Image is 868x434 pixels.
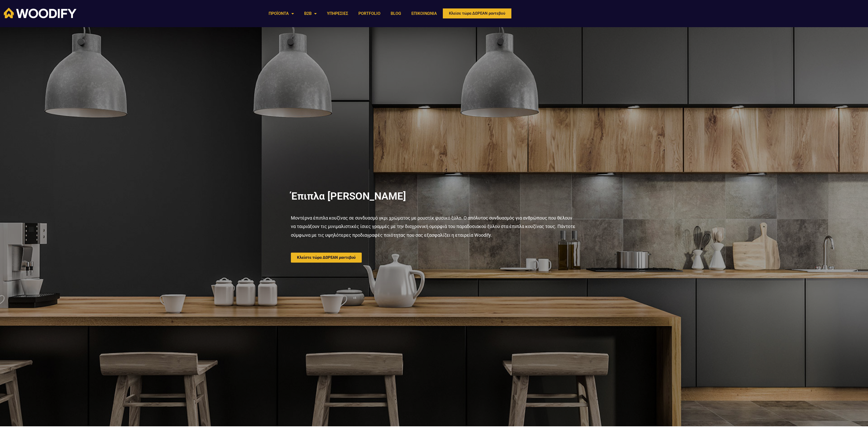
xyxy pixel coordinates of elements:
img: Woodify [4,8,76,18]
a: ΕΠΙΚΟΙΝΩΝΙΑ [406,8,442,19]
a: Κλείσε τώρα ΔΩΡΕΑΝ ραντεβού [442,8,512,19]
nav: Menu [263,8,442,19]
a: ΥΠΗΡΕΣΙΕΣ [322,8,353,19]
a: Κλείστε τώρα ΔΩΡΕΑΝ ραντεβού [291,253,362,263]
p: Μοντέρνα έπιπλα κουζίνας σε συνδυασμό γκρι χρώματος με ρουστίκ φυσικό ξύλο. Ο απόλυτος συνδυασμός... [291,214,577,239]
a: ΠΡΟΪΟΝΤΑ [263,8,299,19]
a: B2B [299,8,322,19]
h2: Έπιπλα [PERSON_NAME] [291,191,577,201]
span: Κλείστε τώρα ΔΩΡΕΑΝ ραντεβού [297,256,356,260]
a: BLOG [386,8,406,19]
a: PORTFOLIO [353,8,386,19]
span: Κλείσε τώρα ΔΩΡΕΑΝ ραντεβού [449,12,505,15]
